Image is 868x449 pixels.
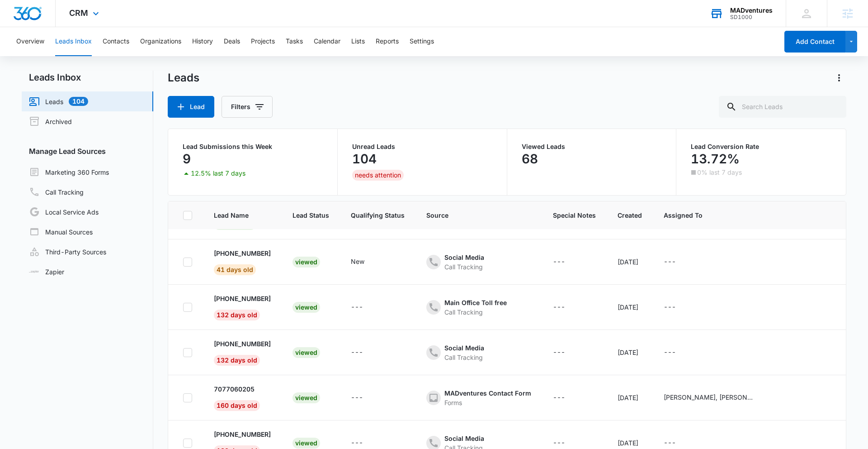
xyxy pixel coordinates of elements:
a: Manual Sources [29,226,93,237]
span: 160 days old [214,400,260,411]
div: [DATE] [618,302,642,312]
button: History [192,27,213,56]
p: [PHONE_NUMBER] [214,339,271,349]
a: Local Service Ads [29,206,99,217]
div: - - Select to Edit Field [553,347,581,358]
div: --- [664,302,676,313]
p: Viewed Leads [522,143,662,150]
div: [DATE] [618,257,642,267]
button: Organizations [140,27,181,56]
div: - - Select to Edit Field [553,438,581,449]
div: Social Media [444,253,484,262]
p: 0% last 7 days [697,169,742,176]
div: --- [553,302,565,313]
h3: Manage Lead Sources [22,146,153,157]
p: 9 [183,152,191,166]
button: Add Contact [784,31,845,53]
span: Lead Name [214,210,271,220]
p: [PHONE_NUMBER] [214,430,271,439]
p: Unread Leads [352,143,492,150]
div: - - Select to Edit Field [553,257,581,267]
p: Lead Conversion Rate [691,143,831,150]
div: --- [553,257,565,267]
a: Viewed [292,439,320,447]
div: --- [351,302,363,313]
a: Marketing 360 Forms [29,167,109,177]
a: Leads104 [29,96,88,107]
div: - - Select to Edit Field [664,347,692,358]
span: Lead Status [292,210,329,220]
div: - - Select to Edit Field [351,302,379,313]
span: 41 days old [214,264,256,275]
div: New [351,257,364,266]
button: Filters [222,96,273,118]
div: Viewed [292,392,320,403]
div: - - Select to Edit Field [351,347,379,358]
div: - - Select to Edit Field [351,438,379,449]
div: - - Select to Edit Field [553,302,581,313]
div: Call Tracking [444,353,484,362]
span: Special Notes [553,210,596,220]
div: --- [351,347,363,358]
div: Viewed [292,347,320,358]
div: - - Select to Edit Field [664,257,692,267]
div: - - Select to Edit Field [664,302,692,313]
span: CRM [69,8,88,18]
button: Lead [168,96,214,118]
div: - - Select to Edit Field [351,392,379,403]
p: You can now set up manual and third-party lead sources, right from the Leads Inbox. [15,23,127,53]
a: Zapier [29,267,64,277]
a: Call Tracking [29,186,84,197]
h2: Leads Inbox [22,71,153,84]
div: Social Media [444,343,484,353]
p: 104 [352,152,377,166]
a: Third-Party Sources [29,246,106,257]
button: Projects [251,27,275,56]
button: Leads Inbox [55,27,92,56]
button: Lists [351,27,365,56]
a: Viewed [292,303,320,311]
div: Call Tracking [444,307,507,317]
button: Tasks [286,27,303,56]
div: account id [730,14,773,20]
p: 68 [522,152,538,166]
button: Overview [16,27,44,56]
div: - - Select to Edit Field [664,438,692,449]
div: [PERSON_NAME], [PERSON_NAME] [664,392,754,402]
a: Viewed [292,258,320,266]
span: Source [426,210,531,220]
span: ⊘ [15,60,19,66]
span: Qualifying Status [351,210,405,220]
div: [DATE] [618,393,642,402]
button: Actions [832,71,846,85]
span: 132 days old [214,355,260,366]
div: Viewed [292,438,320,449]
h1: Leads [168,71,199,85]
a: Viewed [292,349,320,356]
div: --- [553,392,565,403]
span: Created [618,210,642,220]
div: - - Select to Edit Field [351,257,381,267]
div: [DATE] [618,438,642,448]
div: Social Media [444,434,484,443]
p: [PHONE_NUMBER] [214,248,271,258]
a: 7077060205160 days old [214,384,271,409]
div: Viewed [292,257,320,267]
div: Viewed [292,302,320,313]
button: Deals [224,27,240,56]
div: account name [730,7,773,14]
button: Settings [410,27,434,56]
a: Archived [29,116,72,127]
div: --- [351,392,363,403]
h3: Set up more lead sources [15,7,127,19]
input: Search Leads [719,96,846,118]
button: Reports [376,27,399,56]
p: Lead Submissions this Week [183,143,323,150]
div: [DATE] [618,348,642,357]
a: [PHONE_NUMBER]41 days old [214,248,271,273]
p: 13.72% [691,152,740,166]
p: 12.5% last 7 days [191,170,245,177]
span: 132 days old [214,310,260,320]
span: Assigned To [664,210,770,220]
div: --- [664,347,676,358]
